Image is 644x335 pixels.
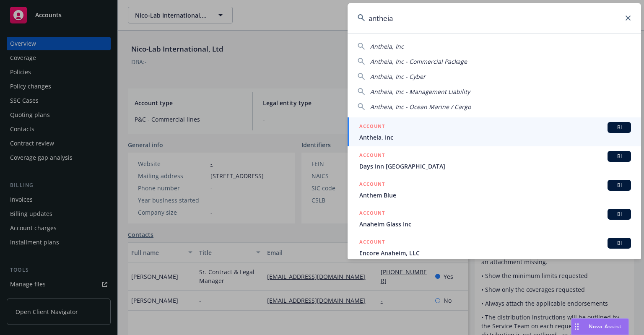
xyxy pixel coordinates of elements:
[348,117,641,146] a: ACCOUNTBIAntheia, Inc
[359,209,385,219] h5: ACCOUNT
[348,3,641,33] input: Search...
[611,182,628,189] span: BI
[611,153,628,160] span: BI
[359,180,385,190] h5: ACCOUNT
[370,57,467,65] span: Antheia, Inc - Commercial Package
[589,323,622,330] span: Nova Assist
[359,191,631,200] span: Anthem Blue
[348,175,641,204] a: ACCOUNTBIAnthem Blue
[359,122,385,132] h5: ACCOUNT
[370,103,471,111] span: Antheia, Inc - Ocean Marine / Cargo
[348,204,641,233] a: ACCOUNTBIAnaheim Glass Inc
[359,133,631,142] span: Antheia, Inc
[370,73,426,81] span: Antheia, Inc - Cyber
[611,239,628,247] span: BI
[348,233,641,262] a: ACCOUNTBIEncore Anaheim, LLC
[359,162,631,171] span: Days Inn [GEOGRAPHIC_DATA]
[571,319,582,335] div: Drag to move
[611,124,628,131] span: BI
[359,220,631,229] span: Anaheim Glass Inc
[370,42,404,50] span: Antheia, Inc
[359,238,385,248] h5: ACCOUNT
[348,146,641,175] a: ACCOUNTBIDays Inn [GEOGRAPHIC_DATA]
[359,151,385,161] h5: ACCOUNT
[359,249,631,257] span: Encore Anaheim, LLC
[611,210,628,218] span: BI
[370,88,470,96] span: Antheia, Inc - Management Liability
[571,318,629,335] button: Nova Assist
